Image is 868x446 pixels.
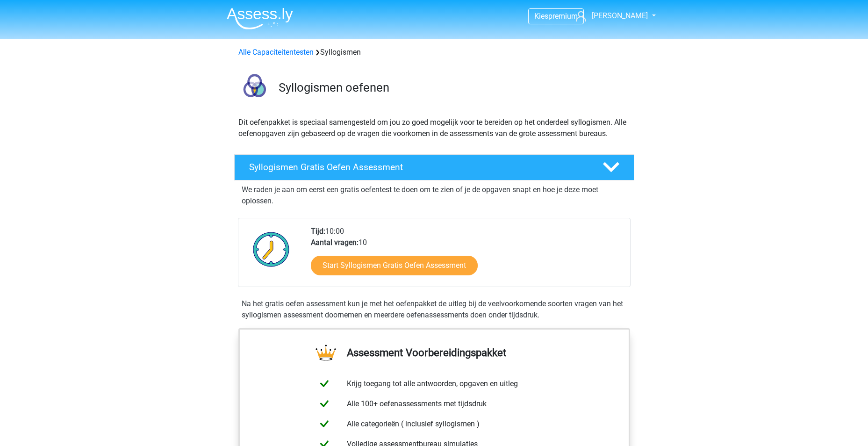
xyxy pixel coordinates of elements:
[238,48,314,57] a: Alle Capaciteitentesten
[592,11,648,20] span: [PERSON_NAME]
[311,238,359,247] b: Aantal vragen:
[242,184,627,207] p: We raden je aan om eerst een gratis oefentest te doen om te zien of je de opgaven snapt en hoe je...
[534,12,548,21] span: Kies
[279,80,627,95] h3: Syllogismen oefenen
[311,227,325,236] b: Tijd:
[230,154,638,180] a: Syllogismen Gratis Oefen Assessment
[235,69,274,109] img: syllogismen
[548,12,578,21] span: premium
[572,10,649,22] a: [PERSON_NAME]
[304,226,630,287] div: 10:00 10
[227,7,293,29] img: Assessly
[238,298,631,321] div: Na het gratis oefen assessment kun je met het oefenpakket de uitleg bij de veelvoorkomende soorte...
[249,162,588,173] h4: Syllogismen Gratis Oefen Assessment
[235,47,634,58] div: Syllogismen
[238,117,630,139] p: Dit oefenpakket is speciaal samengesteld om jou zo goed mogelijk voor te bereiden op het onderdee...
[248,226,295,273] img: Klok
[311,256,478,275] a: Start Syllogismen Gratis Oefen Assessment
[529,10,583,22] a: Kiespremium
